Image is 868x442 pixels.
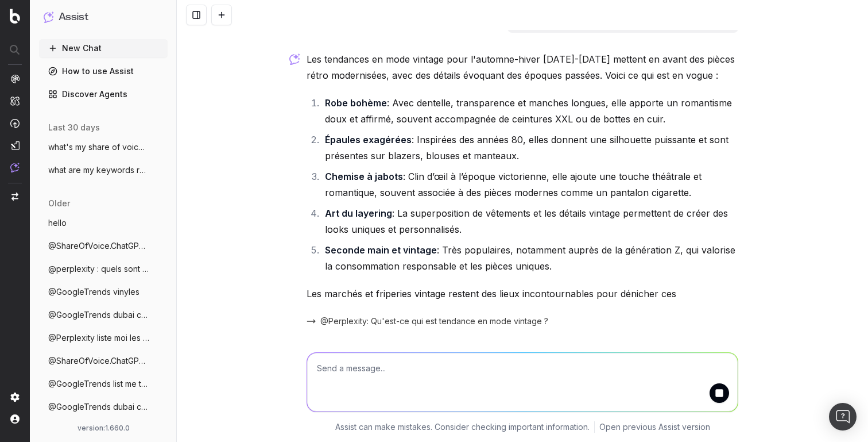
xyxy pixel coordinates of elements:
img: Activation [10,118,20,128]
span: @GoogleTrends dubai chocolate [48,309,149,321]
img: Switch project [11,193,18,201]
button: @ShareOfVoice.ChatGPT est-ce que je suis [39,352,168,370]
a: How to use Assist [39,62,168,80]
span: hello [48,217,67,229]
span: @GoogleTrends vinyles [48,286,139,298]
strong: Robe bohème [325,97,387,109]
span: last 30 days [48,122,100,133]
img: Botify logo [10,9,20,24]
span: older [48,198,70,209]
span: @Perplexity: Qu'est-ce qui est tendance en mode vintage ? [320,316,548,327]
button: @GoogleTrends dubai chocolate [39,398,168,416]
h1: Assist [59,9,88,25]
button: Assist [44,9,163,25]
button: New Chat [39,39,168,57]
strong: Épaules exagérées [325,134,412,145]
button: @ShareOfVoice.ChatGPT for "Where can I f [39,237,168,255]
p: Les tendances en mode vintage pour l'automne-hiver [DATE]-[DATE] mettent en avant des pièces rétr... [307,51,738,83]
strong: Chemise à jabots [325,171,403,182]
span: @perplexity : quels sont les vetements l [48,263,149,275]
button: hello [39,214,168,232]
li: : Avec dentelle, transparence et manches longues, elle apporte un romantisme doux et affirmé, sou... [321,95,738,127]
strong: Art du layering [325,207,392,219]
button: @Perplexity: Qu'est-ce qui est tendance en mode vintage ? [307,316,562,327]
img: Analytics [10,74,20,83]
button: @Perplexity liste moi les personnalités [39,329,168,347]
img: Setting [10,393,20,402]
img: Assist [44,11,54,22]
div: version: 1.660.0 [44,424,163,433]
li: : Clin d’œil à l’époque victorienne, elle ajoute une touche théâtrale et romantique, souvent asso... [321,168,738,201]
span: @GoogleTrends list me trends on [GEOGRAPHIC_DATA] ch [48,378,149,390]
span: @ShareOfVoice.ChatGPT est-ce que je suis [48,355,149,367]
p: Les marchés et friperies vintage restent des lieux incontournables pour dénicher ces [307,286,738,302]
button: @GoogleTrends vinyles [39,283,168,301]
a: Open previous Assist version [599,421,710,433]
span: @ShareOfVoice.ChatGPT for "Where can I f [48,240,149,252]
span: what's my share of voice on chatgpt for [48,141,149,153]
p: Assist can make mistakes. Consider checking important information. [335,421,590,433]
li: : Très populaires, notamment auprès de la génération Z, qui valorise la consommation responsable ... [321,242,738,274]
span: @Perplexity liste moi les personnalités [48,332,149,344]
span: @GoogleTrends dubai chocolate [48,401,149,413]
img: My account [10,414,20,424]
img: Botify assist logo [289,53,300,65]
strong: Seconde main et vintage [325,244,437,256]
span: what are my keywords rankings for https: [48,164,149,176]
button: @GoogleTrends list me trends on [GEOGRAPHIC_DATA] ch [39,375,168,393]
button: what's my share of voice on chatgpt for [39,138,168,156]
button: what are my keywords rankings for https: [39,161,168,179]
a: Discover Agents [39,85,168,103]
li: : La superposition de vêtements et les détails vintage permettent de créer des looks uniques et p... [321,205,738,237]
button: @perplexity : quels sont les vetements l [39,260,168,278]
img: Studio [10,141,20,150]
img: Intelligence [10,96,20,106]
img: Assist [10,163,20,172]
button: @GoogleTrends dubai chocolate [39,306,168,324]
li: : Inspirées des années 80, elles donnent une silhouette puissante et sont présentes sur blazers, ... [321,132,738,164]
div: Open Intercom Messenger [829,403,857,431]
